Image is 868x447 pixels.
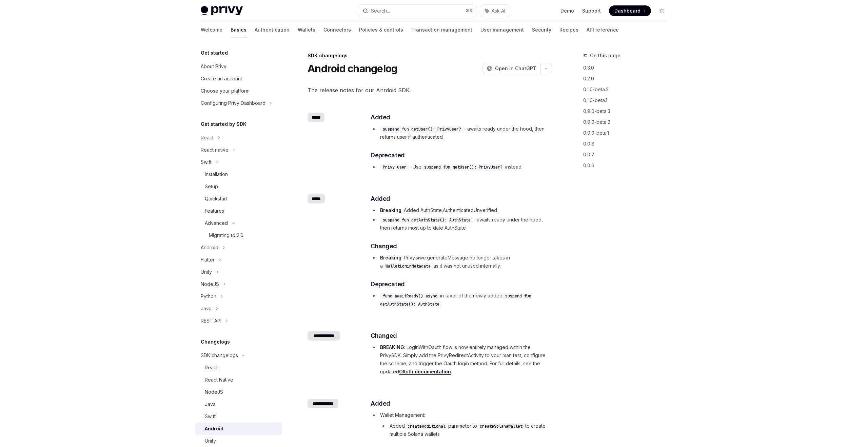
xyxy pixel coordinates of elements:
a: Android [195,423,282,435]
a: Java [195,398,282,410]
h5: Get started by SDK [201,120,246,128]
div: Android [205,425,223,433]
div: Create an account [201,75,242,83]
span: Dashboard [614,7,640,14]
div: Java [201,305,212,313]
a: Authentication [255,22,290,38]
a: Basics [231,22,246,38]
li: : Privy.siwe.generateMessage no longer takes in a as it was not unused internally. [371,254,551,270]
strong: BREAKING [380,344,404,350]
h5: Get started [201,49,228,57]
a: Create an account [195,73,282,85]
a: 0.1.0-beta.1 [583,95,673,106]
a: Swift [195,410,282,423]
span: Open in ChatGPT [495,65,536,72]
a: Demo [560,7,574,14]
div: Advanced [205,219,228,227]
div: Swift [205,412,216,421]
img: light logo [201,6,243,16]
code: suspend fun getUser(): PrivyUser? [380,126,464,133]
li: : LoginWithOauth flow is now entirely managed within the PrivySDK. Simply add the PrivyRedirectAc... [371,343,551,376]
a: Policies & controls [359,22,403,38]
span: Added [371,113,390,122]
div: Setup [205,182,218,191]
div: React [205,364,218,372]
strong: Breaking [380,207,401,213]
span: The release notes for our Anrdoid SDK. [308,85,552,95]
span: Deprecated [371,151,405,160]
div: React Native [205,376,233,384]
button: Ask AI [480,5,510,17]
div: Search... [371,7,390,15]
div: Choose your platform [201,87,250,95]
div: React [201,134,214,142]
h5: Changelogs [201,338,230,346]
a: Installation [195,168,282,180]
a: Migrating to 2.0 [195,229,282,241]
code: createAdditional [405,423,448,430]
a: Unity [195,435,282,447]
a: NodeJS [195,386,282,398]
a: 0.9.0-beta.1 [583,128,673,138]
a: Connectors [323,22,351,38]
li: Added parameter to to create multiple Solana wallets [380,422,551,438]
div: Java [205,400,216,408]
code: suspend fun getAuthState(): AuthState [380,293,531,308]
a: 0.1.0-beta.2 [583,84,673,95]
a: API reference [587,22,619,38]
a: 0.9.0-beta.3 [583,106,673,117]
button: Toggle dark mode [656,5,667,16]
a: Support [582,7,601,14]
span: Ask AI [492,7,505,14]
span: Changed [371,331,397,341]
li: - Use instead. [371,163,551,171]
span: Added [371,399,390,408]
div: NodeJS [205,388,223,396]
a: Dashboard [609,5,651,16]
a: Choose your platform [195,85,282,97]
li: in favor of the newly added [371,292,551,308]
div: About Privy [201,62,226,71]
span: ⌘ K [466,8,473,14]
a: 0.2.0 [583,73,673,84]
span: Added [371,194,390,203]
div: Python [201,292,216,300]
div: Swift [201,158,212,166]
button: Search...⌘K [358,5,477,17]
a: Setup [195,180,282,193]
code: Privy.user [380,164,409,171]
a: React [195,362,282,374]
div: NodeJS [201,280,219,288]
a: Recipes [559,22,578,38]
div: Features [205,207,224,215]
a: Transaction management [411,22,472,38]
h1: Android changelog [308,62,397,75]
code: WalletLoginMetadata [383,263,433,270]
div: React native [201,146,229,154]
a: 0.0.7 [583,149,673,160]
div: Flutter [201,256,215,264]
button: Open in ChatGPT [482,63,540,74]
a: Welcome [201,22,222,38]
div: REST API [201,317,221,325]
div: Migrating to 2.0 [209,231,243,239]
li: Wallet Management: [371,411,551,438]
div: Unity [201,268,212,276]
a: React Native [195,374,282,386]
a: 0.0.6 [583,160,673,171]
div: Android [201,244,218,252]
div: Configuring Privy Dashboard [201,99,265,107]
a: 0.9.0-beta.2 [583,117,673,128]
a: 0.0.8 [583,138,673,149]
a: User management [480,22,524,38]
span: On this page [590,52,620,60]
div: Quickstart [205,195,227,203]
code: createSolanaWallet [477,423,525,430]
a: About Privy [195,60,282,73]
span: Changed [371,241,397,251]
a: OAuth documentation [399,369,451,375]
div: Unity [205,437,216,445]
div: SDK changelogs [308,52,552,59]
li: - awaits ready under the hood, then returns most up to date AuthState [371,216,551,232]
a: 0.3.0 [583,62,673,73]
